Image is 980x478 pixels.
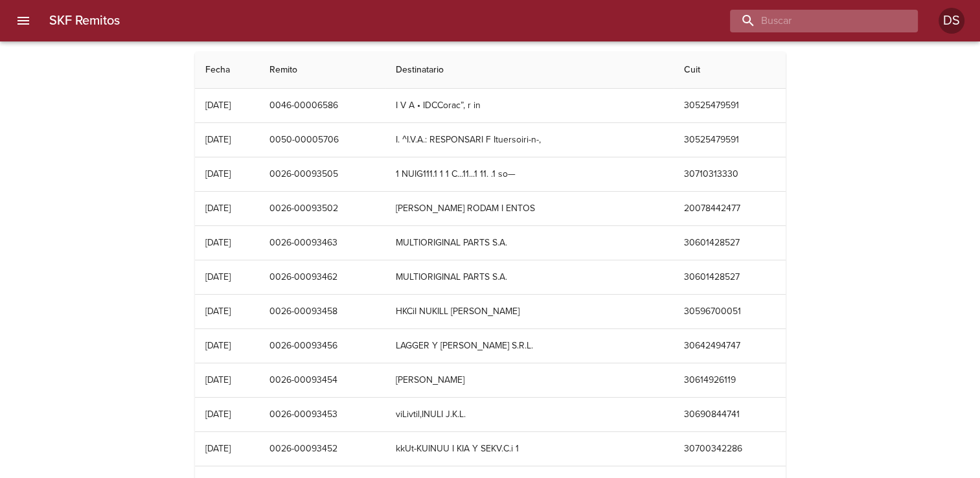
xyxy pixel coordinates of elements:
td: 30525479591 [674,89,786,122]
td: [DATE] [195,363,260,397]
td: 0026-00093454 [259,363,385,397]
td: I V A • IDCCorac”, r in [385,89,674,122]
td: [DATE] [195,226,260,260]
td: [PERSON_NAME] [385,363,674,397]
td: [DATE] [195,329,260,363]
td: HKCiI NUKILL [PERSON_NAME] [385,295,674,328]
input: buscar [730,10,896,32]
td: [DATE] [195,89,260,122]
div: Abrir información de usuario [939,8,964,34]
h6: SKF Remitos [49,10,120,31]
td: [DATE] [195,295,260,328]
td: 0026-00093505 [259,157,385,191]
td: 0026-00093456 [259,329,385,363]
td: [DATE] [195,432,260,466]
td: 30710313330 [674,157,786,191]
td: 30601428527 [674,260,786,294]
td: 30601428527 [674,226,786,260]
td: 30690844741 [674,398,786,431]
td: [DATE] [195,192,260,225]
td: I. ^I.V.A.: RESPONSARI F Ituersoiri-n-, [385,123,674,157]
td: 0026-00093502 [259,192,385,225]
button: menu [8,5,39,36]
td: [DATE] [195,123,260,157]
td: 0026-00093462 [259,260,385,294]
td: 0050-00005706 [259,123,385,157]
th: Cuit [674,52,786,89]
td: 30642494747 [674,329,786,363]
td: LAGGER Y [PERSON_NAME] S.R.L. [385,329,674,363]
td: 0046-00006586 [259,89,385,122]
td: 1 NUIG111.1 1 1 C...11...1 11. .1 so— [385,157,674,191]
td: kkUt-KUINUU I KIA Y SEKV.C.i 1 [385,432,674,466]
th: Fecha [195,52,260,89]
td: [PERSON_NAME] RODAM I ENTOS [385,192,674,225]
td: [DATE] [195,398,260,431]
td: 30700342286 [674,432,786,466]
td: 0026-00093463 [259,226,385,260]
td: 0026-00093458 [259,295,385,328]
td: [DATE] [195,260,260,294]
div: DS [939,8,964,34]
td: 30596700051 [674,295,786,328]
th: Destinatario [385,52,674,89]
td: 30525479591 [674,123,786,157]
td: viLivtil,INULI J.K.L. [385,398,674,431]
td: 0026-00093453 [259,398,385,431]
td: 0026-00093452 [259,432,385,466]
td: MULTIORIGINAL PARTS S.A. [385,226,674,260]
td: 20078442477 [674,192,786,225]
td: 30614926119 [674,363,786,397]
td: MULTIORIGINAL PARTS S.A. [385,260,674,294]
td: [DATE] [195,157,260,191]
th: Remito [259,52,385,89]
